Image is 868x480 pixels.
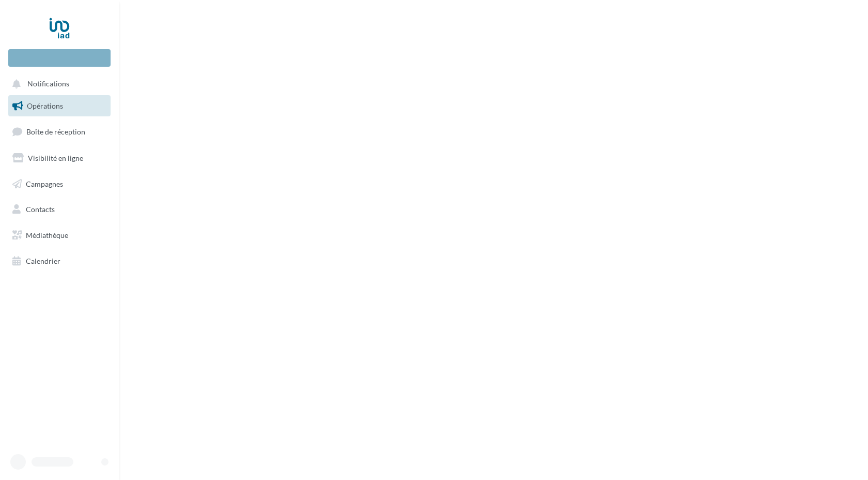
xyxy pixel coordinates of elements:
[26,231,68,239] span: Médiathèque
[26,205,55,214] span: Contacts
[6,250,113,272] a: Calendrier
[8,49,111,67] div: Nouvelle campagne
[6,173,113,195] a: Campagnes
[6,95,113,117] a: Opérations
[27,101,63,110] span: Opérations
[26,127,85,136] span: Boîte de réception
[6,224,113,246] a: Médiathèque
[6,121,113,143] a: Boîte de réception
[26,257,60,265] span: Calendrier
[27,80,69,88] span: Notifications
[6,147,113,169] a: Visibilité en ligne
[6,199,113,220] a: Contacts
[26,179,63,188] span: Campagnes
[28,154,83,162] span: Visibilité en ligne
